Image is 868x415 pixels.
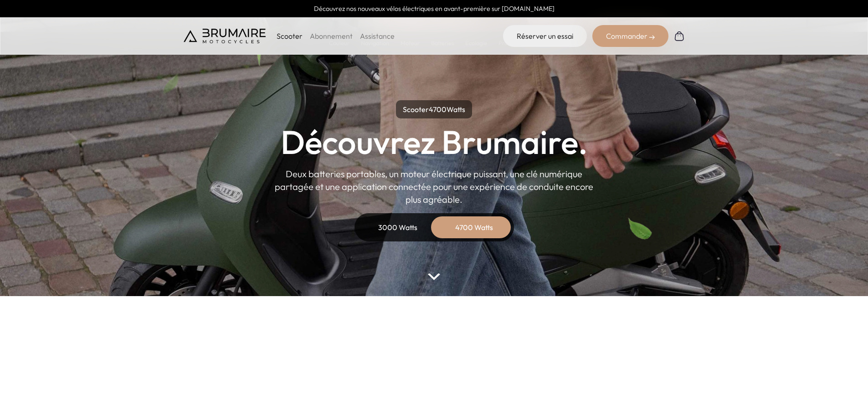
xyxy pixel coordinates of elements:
a: Abonnement [310,31,353,41]
span: 4700 [429,105,447,114]
div: 3000 Watts [361,216,434,238]
p: Scooter Watts [396,100,472,118]
h1: Découvrez Brumaire. [281,126,588,159]
iframe: Gorgias live chat messenger [822,372,859,406]
img: Brumaire Motocycles [184,29,266,43]
img: arrow-bottom.png [428,273,440,280]
img: right-arrow-2.png [649,35,655,40]
a: Réserver un essai [503,25,587,47]
div: 4700 Watts [438,216,511,238]
div: Commander [592,25,668,47]
a: Assistance [360,31,395,41]
p: Deux batteries portables, un moteur électrique puissant, une clé numérique partagée et une applic... [275,168,594,206]
img: Panier [674,31,685,41]
p: Scooter [277,31,303,41]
